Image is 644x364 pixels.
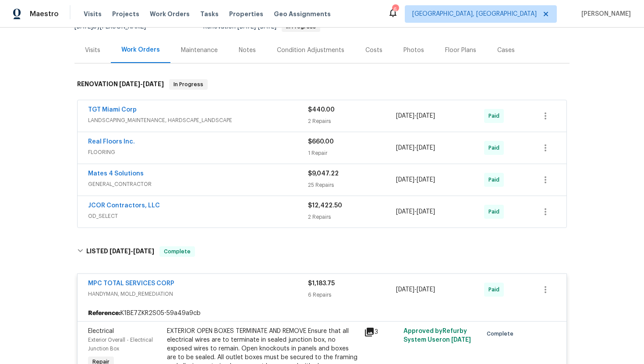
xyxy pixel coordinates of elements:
div: Cases [497,46,515,55]
span: Paid [488,143,503,152]
span: $12,422.50 [308,203,342,209]
span: Projects [112,10,139,18]
span: - [396,112,435,120]
span: [DATE] [396,145,414,151]
span: [DATE] [417,209,435,215]
span: [DATE] [143,81,164,87]
div: Condition Adjustments [277,46,344,55]
span: Tasks [200,11,219,17]
div: K1BE7ZKR2S05-59a49a9cb [78,305,566,321]
a: MPC TOTAL SERVICES CORP [88,280,174,287]
span: [DATE] [396,209,414,215]
span: [DATE] [110,248,131,254]
a: TGT Miami Corp [88,107,137,113]
span: Complete [487,329,517,338]
span: Approved by Refurby System User on [403,328,471,343]
div: 25 Repairs [308,181,396,189]
div: Work Orders [121,45,160,54]
div: Visits [85,46,100,55]
span: OD_SELECT [88,212,308,220]
span: [DATE] [237,24,256,30]
span: [DATE] [119,81,140,87]
div: 2 Repairs [308,213,396,221]
span: [DATE] [417,177,435,183]
div: 6 [392,5,398,14]
a: Real Floors Inc. [88,139,135,145]
span: FLOORING [88,148,308,157]
span: Work Orders [150,10,190,18]
h6: LISTED [86,246,154,257]
span: Complete [160,247,194,256]
span: HANDYMAN, MOLD_REMEDIATION [88,290,308,298]
span: - [396,285,435,294]
span: - [237,24,276,30]
span: [DATE] [396,287,414,293]
h6: RENOVATION [77,79,164,90]
span: Renovation [203,24,320,30]
span: $1,183.75 [308,280,335,287]
span: [PERSON_NAME] [578,10,631,18]
b: Reference: [88,309,120,318]
span: [DATE] [396,177,414,183]
span: Geo Assignments [274,10,331,18]
span: - [396,175,435,184]
div: 2 Repairs [308,117,396,126]
span: [DATE] [417,287,435,293]
div: 3 [364,327,398,337]
span: [DATE] [74,24,93,30]
span: Maestro [30,10,59,18]
span: $9,047.22 [308,171,339,177]
div: Notes [239,46,256,55]
span: Paid [488,112,503,120]
span: In Progress [170,80,207,89]
span: [DATE] [258,24,276,30]
a: JCOR Contractors, LLC [88,203,160,209]
span: Paid [488,175,503,184]
span: Paid [488,285,503,294]
div: Floor Plans [445,46,476,55]
span: - [110,248,154,254]
span: Properties [229,10,263,18]
div: Maintenance [181,46,218,55]
span: [GEOGRAPHIC_DATA], [GEOGRAPHIC_DATA] [412,10,537,18]
div: Photos [403,46,424,55]
span: Visits [84,10,102,18]
span: [DATE] [133,248,154,254]
span: Paid [488,207,503,216]
span: [DATE] [417,145,435,151]
span: GENERAL_CONTRACTOR [88,180,308,189]
span: [DATE] [396,113,414,119]
span: - [396,143,435,152]
span: - [119,81,164,87]
div: Costs [365,46,382,55]
a: Mates 4 Solutions [88,171,144,177]
span: [DATE] [417,113,435,119]
span: $440.00 [308,107,335,113]
div: LISTED [DATE]-[DATE]Complete [74,238,570,266]
div: 6 Repairs [308,290,396,299]
span: - [396,207,435,216]
div: RENOVATION [DATE]-[DATE]In Progress [74,70,570,98]
span: Electrical [88,328,114,334]
span: $660.00 [308,139,334,145]
div: 1 Repair [308,149,396,157]
span: [DATE] [451,337,471,343]
span: LANDSCAPING_MAINTENANCE, HARDSCAPE_LANDSCAPE [88,116,308,125]
span: Exterior Overall - Electrical Junction Box [88,337,153,351]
